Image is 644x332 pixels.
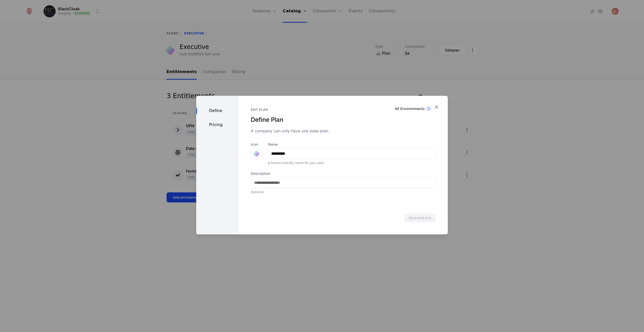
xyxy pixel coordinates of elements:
[251,171,436,176] label: Description
[251,128,436,134] div: A company can only have one base plan.
[268,161,436,165] div: A human-friendly name for your plan.
[251,116,436,124] div: Define Plan
[251,108,436,112] div: Edit plan
[251,142,262,147] label: Icon
[395,106,425,111] div: All Environments
[196,122,239,128] div: Pricing
[268,142,436,147] label: Name
[404,213,436,222] button: Save and exit
[251,190,436,194] div: Optional
[196,108,239,114] div: Define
